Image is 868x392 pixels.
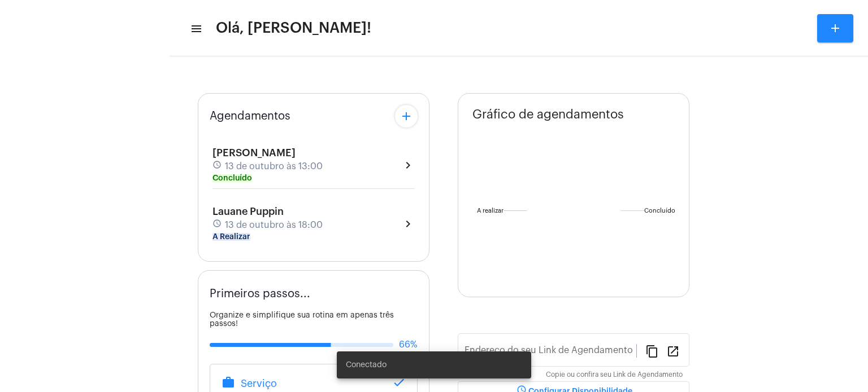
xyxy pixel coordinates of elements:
[212,219,223,231] mat-icon: schedule
[212,174,252,182] mat-chip: Concluído
[401,217,415,231] mat-icon: chevron_right
[210,288,310,300] span: Primeiros passos...
[472,108,624,121] span: Gráfico de agendamentos
[645,344,659,358] mat-icon: content_copy
[216,19,371,37] span: Olá, [PERSON_NAME]!
[222,376,235,389] mat-icon: work
[644,208,675,214] text: Concluído
[225,220,323,230] span: 13 de outubro às 18:00
[212,233,250,241] mat-chip: A Realizar
[400,109,413,123] mat-icon: add
[346,359,387,371] span: Conectado
[212,160,223,173] mat-icon: schedule
[241,378,277,389] span: Serviço
[546,371,683,379] mat-hint: Copie ou confira seu Link de Agendamento
[212,148,296,158] span: [PERSON_NAME]
[210,110,290,122] span: Agendamentos
[465,347,636,358] input: Link
[190,22,201,36] mat-icon: sidenav icon
[477,208,504,214] text: A realizar
[210,311,394,328] span: Organize e simplifique sua rotina em apenas três passos!
[401,158,415,172] mat-icon: chevron_right
[828,21,842,35] mat-icon: add
[212,206,284,217] span: Lauane Puppin
[225,161,323,171] span: 13 de outubro às 13:00
[666,344,680,358] mat-icon: open_in_new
